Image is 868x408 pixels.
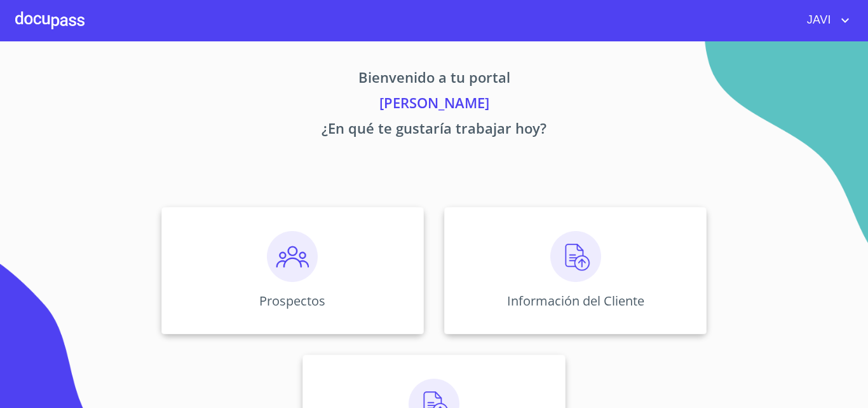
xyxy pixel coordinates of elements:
p: ¿En qué te gustaría trabajar hoy? [43,118,825,143]
span: JAVI [797,10,837,31]
img: carga.png [550,231,601,282]
p: Bienvenido a tu portal [43,67,825,92]
p: Prospectos [259,292,325,309]
button: account of current user [797,10,853,31]
p: [PERSON_NAME] [43,92,825,118]
p: Información del Cliente [507,292,644,309]
img: prospectos.png [267,231,318,282]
